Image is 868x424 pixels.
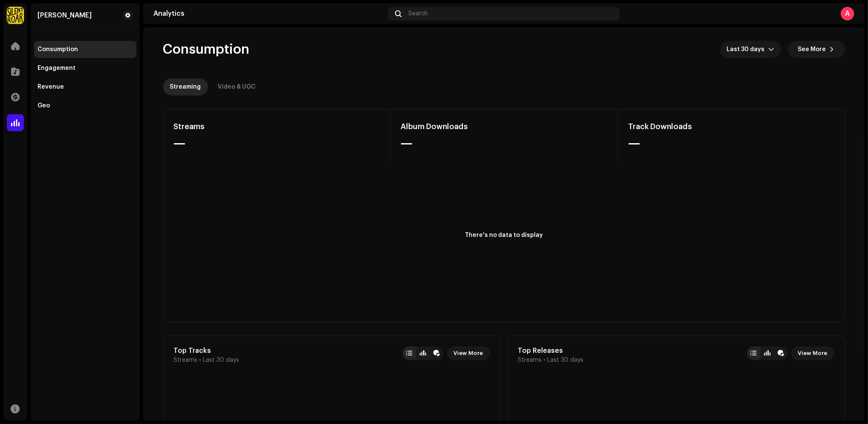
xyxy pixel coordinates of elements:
button: See More [788,41,845,58]
div: Geo [37,102,50,109]
span: Search [408,10,428,17]
span: Streams [518,357,542,363]
div: dropdown trigger [768,41,774,58]
div: A [841,7,854,20]
span: View More [798,345,828,362]
text: There's no data to display [465,233,543,239]
span: • [544,357,546,363]
span: Last 30 days [548,357,584,363]
div: Top Releases [518,346,584,355]
re-m-nav-item: Geo [34,97,136,114]
span: View More [454,345,483,362]
img: fcfd72e7-8859-4002-b0df-9a7058150634 [7,7,24,24]
div: Revenue [37,84,64,90]
span: See More [798,41,826,58]
span: Last 30 days [727,41,768,58]
re-m-nav-item: Consumption [34,41,136,58]
span: Consumption [163,41,250,58]
div: Angela [37,12,92,19]
span: Last 30 days [203,357,239,363]
div: Top Tracks [174,346,239,355]
span: • [199,357,202,363]
div: Consumption [37,46,78,53]
re-m-nav-item: Revenue [34,78,136,95]
span: Streams [174,357,198,363]
re-m-nav-item: Engagement [34,60,136,77]
div: Analytics [153,10,385,17]
button: View More [791,346,834,360]
div: Streaming [170,78,201,95]
div: Engagement [37,65,75,72]
div: Video & UGC [218,78,256,95]
button: View More [447,346,490,360]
